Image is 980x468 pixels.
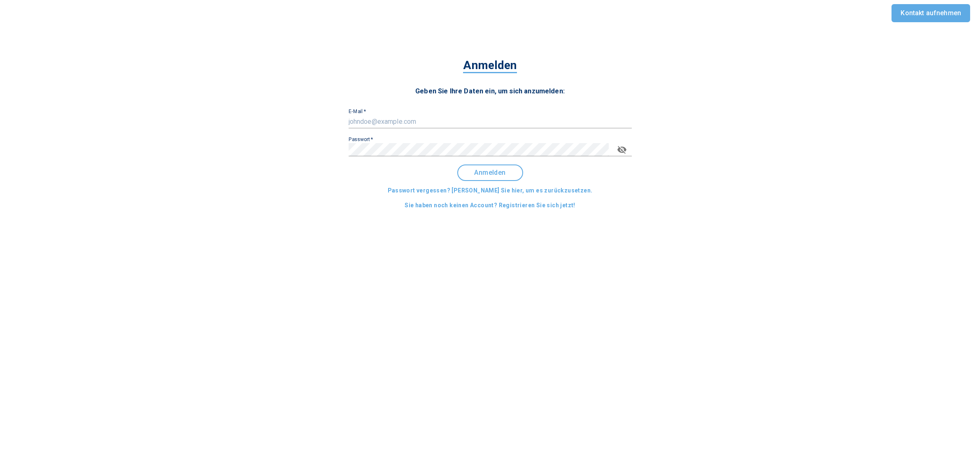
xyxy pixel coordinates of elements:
span: Geben Sie Ihre Daten ein, um sich anzumelden: [415,87,565,95]
img: ProperBird Logo and Home Button [10,2,92,23]
span: Anmelden [463,58,517,73]
span: Sie haben noch keinen Account? Registrieren Sie sich jetzt! [405,200,575,211]
button: Sie haben noch keinen Account? Registrieren Sie sich jetzt! [401,198,579,213]
span: Passwort vergessen? [PERSON_NAME] Sie hier, um es zurückzusetzen. [388,185,593,196]
span: Anmelden [465,169,516,176]
label: Passwort [349,137,373,142]
a: Kontakt aufnehmen [892,4,970,22]
button: Passwort vergessen? [PERSON_NAME] Sie hier, um es zurückzusetzen. [384,183,596,198]
label: E-Mail [349,109,366,114]
button: ProperBird Logo and Home Button [10,0,92,26]
button: toggle password visibility [612,140,632,160]
button: Anmelden [457,164,523,181]
input: johndoe@example.com [349,115,632,128]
